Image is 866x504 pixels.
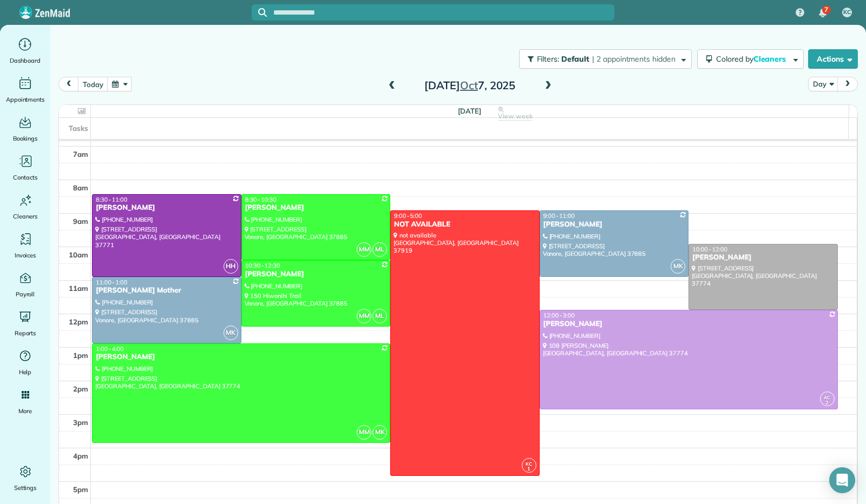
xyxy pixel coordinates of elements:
span: Default [561,54,590,64]
span: 10:00 - 12:00 [692,246,727,253]
span: MM [357,242,371,257]
span: [DATE] [458,107,481,115]
span: MK [372,425,387,440]
span: Colored by [716,54,790,64]
a: Settings [4,463,46,493]
span: View week [498,112,533,121]
span: HH [224,259,238,274]
span: MK [671,259,685,274]
span: 12pm [69,317,88,326]
div: [PERSON_NAME] [543,320,835,329]
span: 10:30 - 12:30 [245,262,280,269]
div: [PERSON_NAME] [692,253,835,262]
button: next [837,77,858,91]
a: Appointments [4,75,46,105]
span: 4pm [73,452,88,460]
a: Contacts [4,152,46,183]
span: 10am [69,250,88,259]
h2: [DATE] 7, 2025 [402,79,537,91]
div: [PERSON_NAME] [95,203,238,213]
span: 8:30 - 10:30 [245,196,277,203]
div: Open Intercom Messenger [829,467,855,493]
svg: Focus search [258,8,267,17]
a: Payroll [4,269,46,300]
span: 8:30 - 11:00 [96,196,127,203]
span: 11am [69,284,88,293]
button: prev [58,77,79,91]
div: [PERSON_NAME] [543,220,686,229]
div: [PERSON_NAME] [95,353,387,362]
span: 3pm [73,418,88,427]
span: Appointments [6,94,45,105]
span: Oct [460,78,478,92]
button: Actions [808,49,858,69]
span: More [18,406,32,416]
button: Colored byCleaners [697,49,804,69]
span: 12:00 - 3:00 [543,311,575,319]
span: Tasks [69,124,88,132]
span: MK [224,326,238,340]
span: Reports [15,328,36,339]
span: 11:00 - 1:00 [96,278,127,286]
span: 9:00 - 5:00 [394,212,422,220]
span: KC [526,461,532,467]
span: Payroll [16,289,35,300]
span: | 2 appointments hidden [592,54,675,64]
span: KC [843,8,851,17]
span: Cleaners [753,54,788,64]
a: Filters: Default | 2 appointments hidden [514,49,692,69]
span: Contacts [13,172,37,183]
a: Dashboard [4,36,46,66]
span: Settings [14,482,37,493]
span: 9am [73,217,88,226]
a: Invoices [4,230,46,261]
div: [PERSON_NAME] [245,270,388,279]
span: 9:00 - 11:00 [543,212,575,220]
span: 2pm [73,384,88,393]
span: Cleaners [13,211,37,222]
span: 1:00 - 4:00 [96,345,124,353]
span: 7am [73,150,88,158]
span: Filters: [537,54,560,64]
a: Cleaners [4,191,46,222]
div: [PERSON_NAME] Mother [95,286,238,295]
small: 1 [522,464,536,474]
button: today [78,77,108,91]
span: Help [19,367,32,377]
button: Day [808,77,838,91]
span: 8am [73,183,88,192]
span: 1pm [73,351,88,360]
span: MM [357,309,371,323]
span: ML [372,242,387,257]
span: ML [372,309,387,323]
div: [PERSON_NAME] [245,203,388,213]
div: NOT AVAILABLE [393,220,536,229]
span: Bookings [13,133,38,144]
span: MM [357,425,371,440]
span: 5pm [73,485,88,494]
span: Invoices [15,250,36,261]
button: Focus search [252,8,267,17]
small: 2 [821,398,834,408]
div: 7 unread notifications [811,1,834,25]
span: Dashboard [10,55,41,66]
a: Bookings [4,114,46,144]
span: 7 [824,5,828,14]
a: Help [4,347,46,377]
button: Filters: Default | 2 appointments hidden [519,49,692,69]
a: Reports [4,308,46,339]
span: AC [824,394,830,400]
